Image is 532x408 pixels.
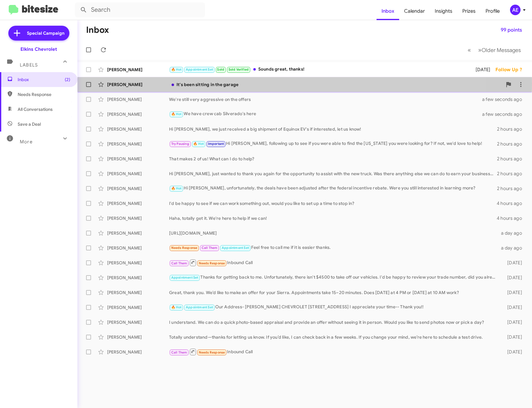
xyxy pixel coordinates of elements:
span: « [468,46,471,54]
span: Sold Verified [229,67,249,72]
button: Previous [464,44,475,56]
span: 🔥 Hot [171,186,182,190]
span: Call Them [202,246,218,250]
span: All Conversations [18,106,53,112]
a: Inbox [377,2,399,20]
div: That makes 2 of us! What can I do to help? [169,156,497,162]
span: 🔥 Hot [171,112,182,116]
div: a few seconds ago [490,111,527,117]
span: Appointment Set [186,305,213,309]
div: [PERSON_NAME] [107,111,169,117]
div: Hi [PERSON_NAME], unfortunately, the deals have been adjusted after the federal incentive rebate.... [169,185,497,192]
div: [DATE] [498,319,527,325]
a: Prizes [457,2,481,20]
div: We're still very aggressive on the offers [169,96,490,102]
div: Inbound Call [169,348,498,356]
div: 2 hours ago [497,171,527,177]
div: Inbound Call [169,259,498,267]
div: [PERSON_NAME] [107,304,169,310]
span: Needs Response [199,350,225,354]
span: Call Them [171,261,187,265]
span: 🔥 Hot [171,67,182,72]
div: [DATE] [498,349,527,355]
span: » [478,46,482,54]
div: [DATE] [469,67,495,73]
span: Appointment Set [171,276,198,280]
div: Totally understand—thanks for letting us know. If you’d like, I can check back in a few weeks. If... [169,334,498,340]
div: Elkins Chevrolet [20,46,57,52]
div: 2 hours ago [497,185,527,192]
div: [PERSON_NAME] [107,185,169,192]
span: Call Them [171,350,187,354]
div: [PERSON_NAME] [107,126,169,132]
div: [PERSON_NAME] [107,260,169,266]
div: [PERSON_NAME] [107,141,169,147]
div: [PERSON_NAME] [107,171,169,177]
span: Special Campaign [27,30,64,36]
div: [DATE] [498,289,527,296]
div: 2 hours ago [497,126,527,132]
div: 4 hours ago [497,200,527,206]
div: [PERSON_NAME] [107,215,169,221]
input: Search [75,2,205,17]
span: Appointment Set [186,67,213,72]
div: AE [510,5,521,15]
div: [PERSON_NAME] [107,334,169,340]
span: (2) [65,76,70,83]
span: Sold [217,67,224,72]
div: Hi [PERSON_NAME], following up to see if you were able to find the [US_STATE] you were looking fo... [169,140,497,147]
div: [PERSON_NAME] [107,81,169,88]
div: a day ago [498,245,527,251]
div: [PERSON_NAME] [107,200,169,206]
div: [PERSON_NAME] [107,275,169,281]
div: We have crew cab Silverado's here [169,111,490,118]
div: Sounds great, thanks! [169,66,469,73]
div: [PERSON_NAME] [107,245,169,251]
span: 🔥 Hot [171,305,182,309]
div: I understand. We can do a quick photo-based appraisal and provide an offer without seeing it in p... [169,319,498,325]
div: Great, thank you. We’d like to make an offer for your Sierra. Appointments take 15–20 minutes. Do... [169,289,498,296]
span: Older Messages [482,47,521,54]
div: Hi [PERSON_NAME], just wanted to thank you again for the opportunity to assist with the new truck... [169,171,497,177]
div: 2 hours ago [497,141,527,147]
div: [DATE] [498,334,527,340]
a: Special Campaign [8,26,69,41]
span: Inbox [18,76,70,83]
div: Feel free to call me if it is easier thanks. [169,244,498,251]
div: [PERSON_NAME] [107,156,169,162]
div: [URL][DOMAIN_NAME] [169,230,498,236]
span: Needs Response [18,91,70,98]
span: Needs Response [171,246,198,250]
a: Insights [430,2,457,20]
span: Labels [20,62,38,68]
div: [PERSON_NAME] [107,67,169,73]
div: It's been sitting in the garage [169,81,502,88]
div: 4 hours ago [497,215,527,221]
div: a day ago [498,230,527,236]
button: AE [505,5,525,15]
div: [PERSON_NAME] [107,349,169,355]
nav: Page navigation example [464,44,525,56]
div: I'd be happy to see if we can work something out, would you like to set up a time to stop in? [169,200,497,206]
div: [DATE] [498,304,527,310]
div: Follow Up ? [495,67,527,73]
h1: Inbox [86,25,109,35]
div: [PERSON_NAME] [107,319,169,325]
div: Thanks for getting back to me. Unfortunately, there isn't $4500 to take off our vehicles. I'd be ... [169,274,498,281]
div: [DATE] [498,275,527,281]
button: 99 points [496,24,527,36]
div: [PERSON_NAME] [107,96,169,102]
div: Hi [PERSON_NAME], we just received a big shipment of Equinox EV's if interested, let us know! [169,126,497,132]
a: Profile [481,2,505,20]
a: Calendar [399,2,430,20]
span: Needs Response [199,261,225,265]
div: [PERSON_NAME] [107,289,169,296]
span: Try Pausing [171,142,189,146]
span: Appointment Set [222,246,249,250]
div: [PERSON_NAME] [107,230,169,236]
